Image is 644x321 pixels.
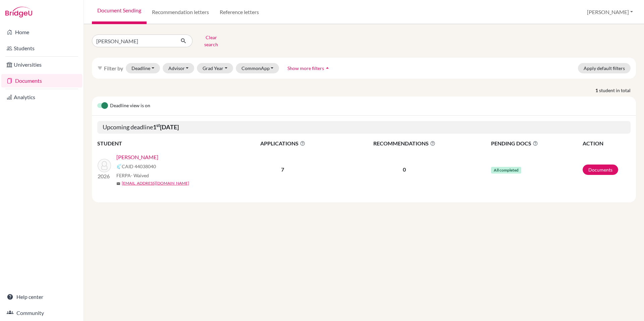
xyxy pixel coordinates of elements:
[98,172,111,180] p: 2026
[282,63,336,73] button: Show more filtersarrow_drop_up
[582,139,631,148] th: ACTION
[92,35,175,47] input: Find student by name...
[116,153,158,161] a: [PERSON_NAME]
[324,65,331,71] i: arrow_drop_up
[97,65,103,71] i: filter_list
[236,63,279,73] button: CommonApp
[153,123,179,131] b: 1 [DATE]
[197,63,233,73] button: Grad Year
[595,87,599,94] strong: 1
[122,180,189,186] a: [EMAIL_ADDRESS][DOMAIN_NAME]
[163,63,195,73] button: Advisor
[1,58,82,71] a: Universities
[98,159,111,172] img: Carpenter, Anna
[1,42,82,55] a: Students
[1,90,82,104] a: Analytics
[193,32,230,50] button: Clear search
[491,167,521,174] span: All completed
[97,121,631,134] h5: Upcoming deadline
[110,102,150,110] span: Deadline view is on
[1,25,82,39] a: Home
[281,166,284,173] b: 7
[1,290,82,304] a: Help center
[122,163,156,170] span: CAID 44038040
[583,165,618,175] a: Documents
[287,65,324,71] span: Show more filters
[104,65,123,71] span: Filter by
[126,63,160,73] button: Deadline
[131,173,149,178] span: - Waived
[334,139,475,147] span: RECOMMENDATIONS
[116,182,120,186] span: mail
[599,87,636,94] span: student in total
[1,74,82,87] a: Documents
[156,123,160,128] sup: st
[578,63,631,73] button: Apply default filters
[116,164,122,169] img: Common App logo
[491,139,582,147] span: PENDING DOCS
[1,306,82,320] a: Community
[116,172,149,179] span: FERPA
[97,139,231,148] th: STUDENT
[5,7,32,17] img: Bridge-U
[334,166,475,174] p: 0
[584,6,636,18] button: [PERSON_NAME]
[232,139,334,147] span: APPLICATIONS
